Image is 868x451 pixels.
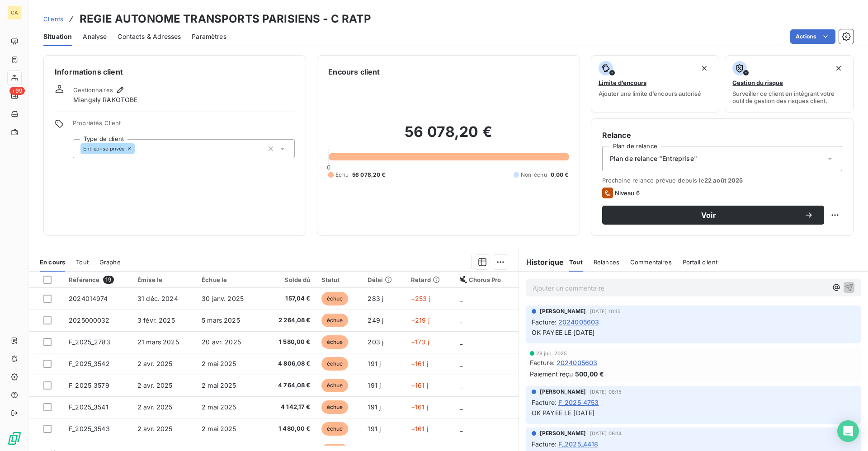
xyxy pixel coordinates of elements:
span: 1 480,00 € [267,424,311,433]
span: 31 déc. 2024 [137,295,178,302]
span: Propriétés Client [73,119,295,132]
span: 249 j [368,316,383,324]
span: 2 mai 2025 [202,360,236,367]
span: _ [460,338,462,346]
span: échue [321,292,349,305]
img: Logo LeanPay [7,431,22,446]
span: 22 août 2025 [704,177,743,184]
span: 157,04 € [267,294,311,303]
a: Clients [43,14,63,23]
span: [DATE] 08:14 [590,431,622,436]
span: En cours [40,258,65,266]
div: Retard [411,276,449,283]
div: Émise le [137,276,191,283]
span: 30 janv. 2025 [202,295,244,302]
span: 2 avr. 2025 [137,360,173,367]
div: Solde dû [267,276,311,283]
span: Tout [569,258,583,266]
button: Voir [602,206,824,225]
span: F_2025_3543 [69,425,110,432]
span: 19 [103,276,113,284]
span: Facture : [532,317,557,327]
div: Échue le [202,276,256,283]
span: 2 avr. 2025 [137,381,173,389]
button: Limite d’encoursAjouter une limite d’encours autorisé [591,55,720,113]
span: [DATE] 10:15 [590,309,621,314]
span: Portail client [683,258,717,266]
span: 2 264,08 € [267,316,311,325]
span: OK PAYEE LE [DATE] [532,329,595,336]
span: Paiement reçu [530,369,573,379]
button: Gestion du risqueSurveiller ce client en intégrant votre outil de gestion des risques client. [725,55,854,113]
span: _ [460,403,462,411]
span: échue [321,335,349,349]
span: Miangaly RAKOTOBE [73,95,138,104]
div: CA [7,5,22,20]
button: Actions [790,29,835,44]
div: Chorus Pro [460,276,513,283]
span: _ [460,360,462,367]
span: 2 avr. 2025 [137,425,173,432]
span: _ [460,295,462,302]
span: 4 142,17 € [267,403,311,412]
span: Facture : [532,439,557,449]
span: 4 764,08 € [267,381,311,390]
span: 4 806,08 € [267,359,311,368]
h6: Informations client [55,66,295,77]
span: 1 580,00 € [267,338,311,347]
span: Analyse [83,32,107,41]
span: +161 j [411,403,428,411]
span: Situation [43,32,72,41]
span: 283 j [368,295,383,302]
span: Prochaine relance prévue depuis le [602,177,842,184]
span: échue [321,379,349,392]
span: F_2025_3542 [69,360,110,367]
span: 2024005603 [557,358,598,367]
span: Facture : [532,398,557,407]
span: Entreprise privée [83,146,125,151]
span: 2024005603 [558,317,599,327]
span: Ajouter une limite d’encours autorisé [599,90,701,97]
span: 56 078,20 € [352,171,386,179]
span: Plan de relance "Entreprise" [610,154,697,163]
span: échue [321,422,349,436]
span: Contacts & Adresses [118,32,181,41]
span: +99 [9,87,25,95]
span: +173 j [411,338,429,346]
span: Échu [335,171,349,179]
span: F_2025_2783 [69,338,110,346]
span: 191 j [368,403,381,411]
span: Relances [594,258,619,266]
span: 2 mai 2025 [202,381,236,389]
span: +161 j [411,381,428,389]
span: 203 j [368,338,383,346]
span: 191 j [368,425,381,432]
h6: Relance [602,130,842,141]
span: 2025000032 [69,316,110,324]
span: [PERSON_NAME] [540,429,586,437]
span: Facture : [530,358,555,367]
span: Voir [613,211,804,219]
span: échue [321,357,349,371]
span: F_2025_4753 [558,398,599,407]
span: Tout [76,258,89,266]
span: 28 juil. 2025 [536,351,567,356]
span: 2 mai 2025 [202,425,236,432]
span: Commentaires [630,258,672,266]
div: Référence [69,276,127,284]
span: F_2025_4418 [558,439,599,449]
span: +253 j [411,295,430,302]
span: 2 mai 2025 [202,403,236,411]
span: [PERSON_NAME] [540,307,586,315]
span: Non-échu [521,171,547,179]
span: _ [460,381,462,389]
span: _ [460,425,462,432]
span: 2024014974 [69,295,108,302]
span: Gestionnaires [73,86,113,94]
span: +161 j [411,360,428,367]
span: Limite d’encours [599,79,646,86]
div: Statut [321,276,357,283]
span: 0 [327,164,330,171]
span: F_2025_3579 [69,381,109,389]
h6: Historique [519,257,564,268]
